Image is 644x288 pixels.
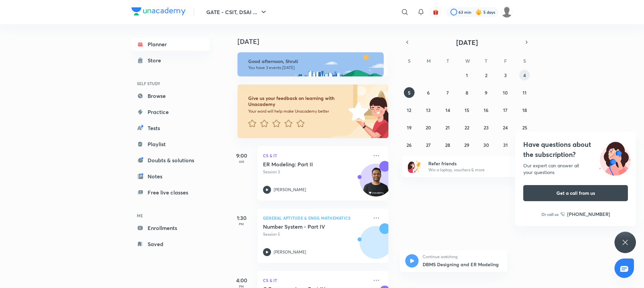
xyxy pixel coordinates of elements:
[202,5,272,19] button: GATE - CSIT, DSAI ...
[466,90,468,96] abbr: October 8, 2025
[462,87,472,98] button: October 8, 2025
[500,105,511,115] button: October 17, 2025
[423,87,434,98] button: October 6, 2025
[237,52,384,76] img: afternoon
[485,58,487,64] abbr: Thursday
[442,87,453,98] button: October 7, 2025
[503,124,508,131] abbr: October 24, 2025
[131,237,209,251] a: Saved
[228,152,255,160] h5: 9:00
[465,58,470,64] abbr: Wednesday
[481,87,491,98] button: October 9, 2025
[485,72,487,78] abbr: October 2, 2025
[522,124,527,131] abbr: October 25, 2025
[131,54,209,67] a: Store
[500,122,511,133] button: October 24, 2025
[523,72,526,78] abbr: October 4, 2025
[523,139,628,160] h4: Have questions about the subscription?
[481,122,491,133] button: October 23, 2025
[428,160,511,167] h6: Refer friends
[465,124,469,131] abbr: October 22, 2025
[274,187,306,193] p: [PERSON_NAME]
[523,58,526,64] abbr: Saturday
[131,105,209,119] a: Practice
[228,276,255,284] h5: 4:00
[481,70,491,80] button: October 2, 2025
[407,142,412,148] abbr: October 26, 2025
[408,160,421,173] img: referral
[522,107,527,113] abbr: October 18, 2025
[408,58,411,64] abbr: Sunday
[263,169,368,175] p: Session 3
[131,7,185,17] a: Company Logo
[407,107,411,113] abbr: October 12, 2025
[423,261,502,268] p: DBMS Designing and ER Modeling
[445,107,450,113] abbr: October 14, 2025
[485,90,487,96] abbr: October 9, 2025
[428,167,511,173] p: Win a laptop, vouchers & more
[466,72,468,78] abbr: October 1, 2025
[503,90,508,96] abbr: October 10, 2025
[481,105,491,115] button: October 16, 2025
[423,254,502,260] p: Continue watching
[131,210,209,221] h6: ME
[131,7,185,15] img: Company Logo
[462,139,472,150] button: October 29, 2025
[541,211,558,217] p: Or call us
[404,122,415,133] button: October 19, 2025
[263,214,368,222] p: General Aptitude & Engg Mathematics
[326,84,388,138] img: feedback_image
[131,89,209,103] a: Browse
[567,211,610,218] h6: [PHONE_NUMBER]
[501,6,513,18] img: Shruti Gangurde
[442,105,453,115] button: October 14, 2025
[131,154,209,167] a: Doubts & solutions
[427,90,430,96] abbr: October 6, 2025
[594,139,636,176] img: ttu_illustration_new.svg
[519,105,530,115] button: October 18, 2025
[519,87,530,98] button: October 11, 2025
[426,107,431,113] abbr: October 13, 2025
[503,142,508,148] abbr: October 31, 2025
[423,122,434,133] button: October 20, 2025
[483,142,489,148] abbr: October 30, 2025
[464,142,469,148] abbr: October 29, 2025
[228,214,255,222] h5: 1:30
[484,107,488,113] abbr: October 16, 2025
[248,58,378,64] h6: Good afternoon, Shruti
[484,124,489,131] abbr: October 23, 2025
[131,186,209,199] a: Free live classes
[148,56,165,64] div: Store
[426,124,431,131] abbr: October 20, 2025
[462,105,472,115] button: October 15, 2025
[412,38,522,47] button: [DATE]
[407,124,412,131] abbr: October 19, 2025
[423,105,434,115] button: October 13, 2025
[228,222,255,226] p: PM
[462,70,472,80] button: October 1, 2025
[237,38,395,46] h4: [DATE]
[263,231,368,237] p: Session 5
[404,87,415,98] button: October 5, 2025
[519,70,530,80] button: October 4, 2025
[442,139,453,150] button: October 28, 2025
[263,223,346,230] h5: Number System - Part IV
[263,161,346,168] h5: ER Modeling: Part II
[446,90,449,96] abbr: October 7, 2025
[427,58,431,64] abbr: Monday
[523,162,628,176] div: Our expert can answer all your questions
[503,107,507,113] abbr: October 17, 2025
[475,9,482,15] img: streak
[504,72,507,78] abbr: October 3, 2025
[500,87,511,98] button: October 10, 2025
[446,58,449,64] abbr: Tuesday
[465,107,469,113] abbr: October 15, 2025
[131,137,209,151] a: Playlist
[248,65,378,70] p: You have 3 events [DATE]
[360,167,392,199] img: Avatar
[131,170,209,183] a: Notes
[263,152,368,160] p: CS & IT
[408,90,411,96] abbr: October 5, 2025
[442,122,453,133] button: October 21, 2025
[445,124,450,131] abbr: October 21, 2025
